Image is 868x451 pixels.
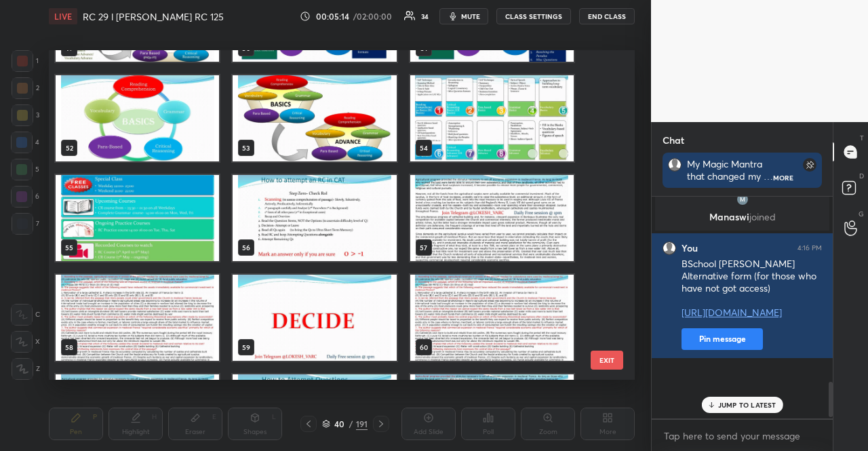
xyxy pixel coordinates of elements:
[11,132,39,153] div: 4
[859,209,864,219] p: G
[749,210,776,223] span: joined
[12,50,39,72] div: 1
[12,104,39,126] div: 3
[579,8,635,24] button: END CLASS
[410,275,574,361] img: 175983373283M3YE.pdf
[682,306,782,319] a: [URL][DOMAIN_NAME]
[773,173,793,182] div: More
[12,77,39,99] div: 2
[663,212,821,222] p: Manaswi
[591,351,623,370] button: EXIT
[83,10,224,23] h4: RC 29 l [PERSON_NAME] RC 125
[410,75,574,161] img: 1759833809ENSW0A.pdf
[49,50,611,380] div: grid
[687,158,774,182] div: My Magic Mantra that changed my life
[56,275,219,361] img: 175983373283M3YE.pdf
[12,213,39,235] div: 7
[718,401,776,409] p: JUMP TO LATEST
[12,358,40,380] div: Z
[333,420,347,428] div: 40
[652,122,695,158] p: Chat
[663,242,675,254] img: default.png
[56,75,219,161] img: 1759833809ENSW0A.pdf
[461,12,480,21] span: mute
[797,244,822,252] div: 4:16 PM
[682,328,763,350] button: Pin message
[349,420,353,428] div: /
[669,159,681,171] img: default.png
[11,331,40,353] div: X
[233,175,396,261] img: 175983373283M3YE.pdf
[736,193,749,206] img: thumbnail.jpg
[496,8,571,24] button: CLASS SETTINGS
[233,75,396,161] img: 1759833809ENSW0A.pdf
[421,13,429,20] div: 34
[682,258,822,320] div: BSchool [PERSON_NAME] Alternative form (for those who have not got access)
[356,418,368,430] div: 191
[439,8,488,24] button: mute
[56,175,219,261] img: 1759833809ENSW0A.pdf
[233,275,396,361] img: 175983373283M3YE.pdf
[410,175,574,261] img: 175983373283M3YE.pdf
[682,242,698,254] h6: You
[859,171,864,181] p: D
[11,304,40,326] div: C
[11,186,39,208] div: 6
[652,197,833,418] div: grid
[860,133,864,143] p: T
[49,8,77,24] div: LIVE
[11,159,39,180] div: 5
